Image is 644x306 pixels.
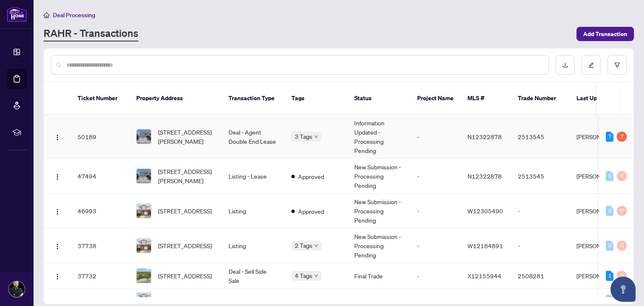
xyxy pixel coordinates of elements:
[410,82,461,115] th: Project Name
[461,82,511,115] th: MLS #
[222,82,285,115] th: Transaction Type
[314,244,318,248] span: down
[410,228,461,263] td: -
[298,207,324,216] span: Approved
[222,159,285,194] td: Listing - Lease
[588,62,594,68] span: edit
[348,228,410,263] td: New Submission - Processing Pending
[7,6,27,22] img: logo
[467,207,503,215] span: W12305490
[348,194,410,228] td: New Submission - Processing Pending
[158,127,215,146] span: [STREET_ADDRESS][PERSON_NAME]
[617,171,627,181] div: 0
[314,274,318,278] span: down
[467,133,502,140] span: N12322878
[576,27,634,41] button: Add Transaction
[467,172,502,180] span: N12322878
[285,82,348,115] th: Tags
[295,132,312,141] span: 3 Tags
[54,243,61,250] img: Logo
[51,269,64,283] button: Logo
[410,159,461,194] td: -
[54,174,61,180] img: Logo
[158,295,212,304] span: [STREET_ADDRESS]
[71,115,130,159] td: 50189
[71,228,130,263] td: 37738
[54,208,61,215] img: Logo
[71,159,130,194] td: 47494
[606,241,613,251] div: 0
[583,27,627,41] span: Add Transaction
[617,132,627,142] div: 7
[295,271,312,280] span: 4 Tags
[222,115,285,159] td: Deal - Agent Double End Lease
[137,130,151,144] img: thumbnail-img
[606,132,613,142] div: 7
[570,228,633,263] td: [PERSON_NAME]
[44,12,49,18] span: home
[617,271,627,281] div: 0
[53,11,95,19] span: Deal Processing
[511,263,570,289] td: 2508281
[298,296,324,305] span: Cancelled
[51,169,64,183] button: Logo
[511,115,570,159] td: 2513545
[295,241,312,250] span: 2 Tags
[511,194,570,228] td: -
[614,62,620,68] span: filter
[582,55,601,75] button: edit
[511,159,570,194] td: 2513545
[570,263,633,289] td: [PERSON_NAME]
[54,273,61,280] img: Logo
[137,269,151,283] img: thumbnail-img
[158,241,212,250] span: [STREET_ADDRESS]
[9,281,25,297] img: Profile Icon
[158,206,212,215] span: [STREET_ADDRESS]
[71,263,130,289] td: 37732
[410,263,461,289] td: -
[348,159,410,194] td: New Submission - Processing Pending
[570,115,633,159] td: [PERSON_NAME]
[222,194,285,228] td: Listing
[410,115,461,159] td: -
[51,239,64,252] button: Logo
[606,271,613,281] div: 1
[570,159,633,194] td: [PERSON_NAME]
[314,135,318,139] span: down
[44,26,138,41] a: RAHR - Transactions
[562,62,568,68] span: download
[570,194,633,228] td: [PERSON_NAME]
[137,169,151,183] img: thumbnail-img
[606,171,613,181] div: 0
[71,82,130,115] th: Ticket Number
[617,241,627,251] div: 0
[348,263,410,289] td: Final Trade
[610,277,636,302] button: Open asap
[608,55,627,75] button: filter
[158,271,212,280] span: [STREET_ADDRESS]
[54,134,61,141] img: Logo
[511,82,570,115] th: Trade Number
[617,206,627,216] div: 0
[556,55,575,75] button: download
[570,82,633,115] th: Last Updated By
[348,82,410,115] th: Status
[51,204,64,218] button: Logo
[158,167,215,185] span: [STREET_ADDRESS][PERSON_NAME]
[606,295,613,305] div: 0
[130,82,222,115] th: Property Address
[71,194,130,228] td: 46993
[467,242,503,249] span: W12184891
[606,206,613,216] div: 0
[51,130,64,143] button: Logo
[467,272,501,280] span: X12155944
[137,204,151,218] img: thumbnail-img
[348,115,410,159] td: Information Updated - Processing Pending
[467,296,503,303] span: W12155484
[410,194,461,228] td: -
[298,172,324,181] span: Approved
[222,263,285,289] td: Deal - Sell Side Sale
[222,228,285,263] td: Listing
[137,239,151,253] img: thumbnail-img
[511,228,570,263] td: -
